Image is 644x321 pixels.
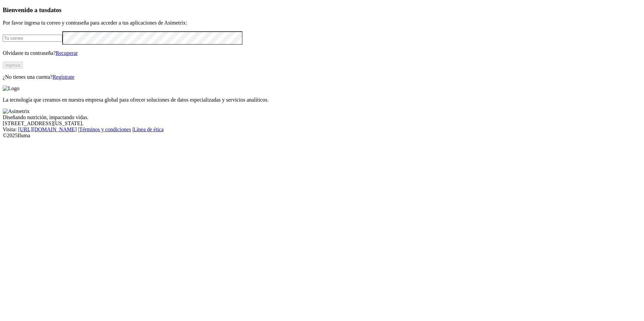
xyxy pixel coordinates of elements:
[3,114,641,120] div: Diseñando nutrición, impactando vidas.
[3,108,30,114] img: Asimetrix
[3,133,641,139] div: © 2025 Iluma
[3,35,62,42] input: Tu correo
[3,6,641,14] h3: Bienvenido a tus
[79,127,131,132] a: Términos y condiciones
[3,127,641,133] div: Visita : | |
[3,74,641,80] p: ¿No tienes una cuenta?
[3,120,641,127] div: [STREET_ADDRESS][US_STATE].
[53,74,74,80] a: Regístrate
[3,62,23,69] button: Ingresa
[3,50,641,56] p: Olvidaste tu contraseña?
[18,127,77,132] a: [URL][DOMAIN_NAME]
[3,97,641,103] p: La tecnología que creamos en nuestra empresa global para ofrecer soluciones de datos especializad...
[133,127,164,132] a: Línea de ética
[3,85,20,92] img: Logo
[56,50,78,56] a: Recuperar
[3,20,641,26] p: Por favor ingresa tu correo y contraseña para acceder a tus aplicaciones de Asimetrix:
[47,6,62,13] span: datos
